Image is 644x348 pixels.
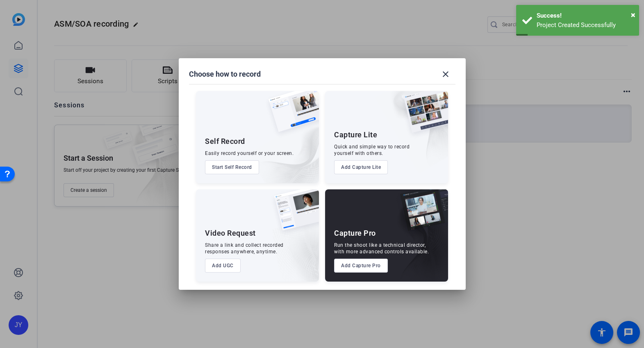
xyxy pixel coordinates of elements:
[205,136,245,146] div: Self Record
[387,200,448,282] img: embarkstudio-capture-pro.png
[334,242,429,255] div: Run the shoot like a technical director, with more advanced controls available.
[271,215,319,282] img: embarkstudio-ugc-content.png
[537,11,633,20] div: Success!
[248,109,319,183] img: embarkstudio-self-record.png
[397,91,448,141] img: capture-lite.png
[334,160,388,174] button: Add Capture Lite
[205,242,284,255] div: Share a link and collect recorded responses anywhere, anytime.
[205,259,241,273] button: Add UGC
[537,20,633,30] div: Project Created Successfully
[205,160,259,174] button: Start Self Record
[205,228,256,238] div: Video Request
[441,69,451,79] mat-icon: close
[334,143,410,157] div: Quick and simple way to record yourself with others.
[189,69,261,79] h1: Choose how to record
[375,91,448,173] img: embarkstudio-capture-lite.png
[631,10,635,20] span: ×
[631,9,635,21] button: Close
[262,91,319,140] img: self-record.png
[205,150,294,157] div: Easily record yourself or your screen.
[268,189,319,239] img: ugc-content.png
[334,228,376,238] div: Capture Pro
[334,130,377,140] div: Capture Lite
[334,259,388,273] button: Add Capture Pro
[394,189,448,239] img: capture-pro.png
